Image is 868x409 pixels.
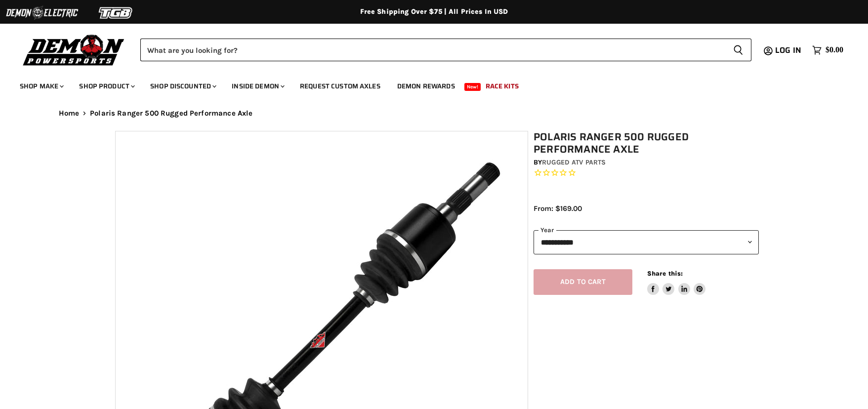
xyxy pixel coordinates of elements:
a: Home [59,109,80,118]
img: Demon Powersports [20,32,128,67]
a: Shop Discounted [143,76,222,96]
a: Shop Make [12,76,70,96]
span: $0.00 [826,45,843,55]
h1: Polaris Ranger 500 Rugged Performance Axle [534,131,759,156]
button: Search [725,39,751,61]
div: by [534,157,759,168]
a: Demon Rewards [390,76,462,96]
ul: Main menu [12,72,841,96]
span: New! [464,83,481,91]
aside: Share this: [647,269,706,295]
a: $0.00 [807,43,848,57]
form: Product [140,39,751,61]
a: Log in [771,46,807,55]
a: Rugged ATV Parts [542,158,606,166]
a: Race Kits [478,76,526,96]
span: Rated 0.0 out of 5 stars 0 reviews [534,168,759,178]
input: Search [140,39,725,61]
span: Log in [775,44,801,56]
a: Request Custom Axles [292,76,388,96]
span: Share this: [647,270,683,277]
div: Free Shipping Over $75 | All Prices In USD [39,7,829,16]
img: TGB Logo 2 [79,3,153,22]
span: Polaris Ranger 500 Rugged Performance Axle [90,109,252,118]
a: Inside Demon [224,76,290,96]
a: Shop Product [72,76,141,96]
img: Demon Electric Logo 2 [5,3,79,22]
nav: Breadcrumbs [39,109,829,118]
span: From: $169.00 [534,204,582,213]
select: year [534,230,759,254]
